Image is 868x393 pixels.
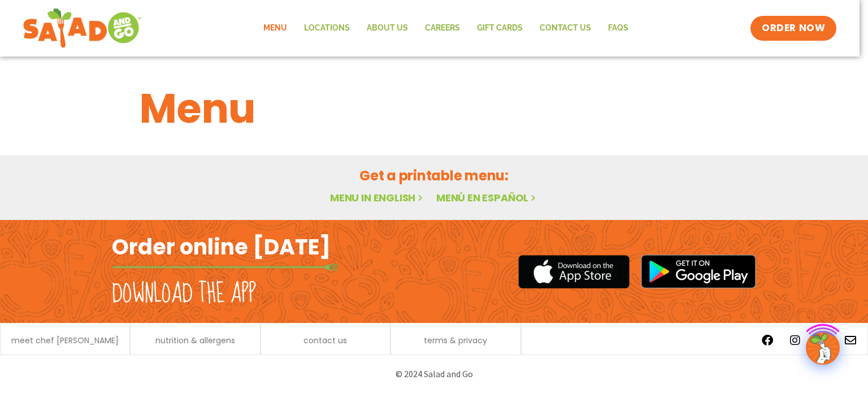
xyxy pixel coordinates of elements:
[358,15,416,41] a: About Us
[112,278,256,310] h2: Download the app
[255,15,637,41] nav: Menu
[600,15,637,41] a: FAQs
[255,15,296,41] a: Menu
[416,15,468,41] a: Careers
[641,254,756,288] img: google_play
[155,336,235,344] a: nutrition & allergens
[518,253,630,290] img: appstore
[296,15,358,41] a: Locations
[140,78,728,139] h1: Menu
[468,15,531,41] a: GIFT CARDS
[112,233,331,261] h2: Order online [DATE]
[118,366,750,382] p: © 2024 Salad and Go
[531,15,600,41] a: Contact Us
[112,264,338,270] img: fork
[750,16,836,41] a: ORDER NOW
[140,166,728,185] h2: Get a printable menu:
[424,336,487,344] a: terms & privacy
[23,6,142,51] img: new-SAG-logo-768×292
[11,336,119,344] a: meet chef [PERSON_NAME]
[330,191,425,205] a: Menu in English
[762,21,825,35] span: ORDER NOW
[436,191,538,205] a: Menú en español
[303,336,347,344] a: contact us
